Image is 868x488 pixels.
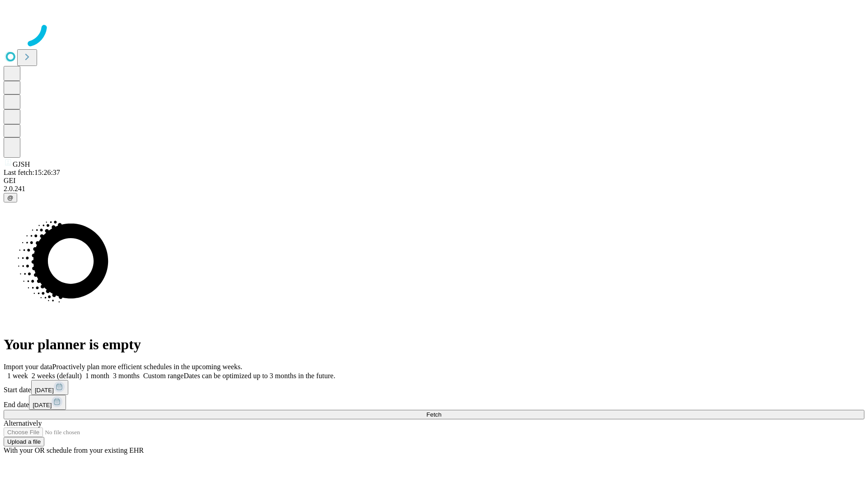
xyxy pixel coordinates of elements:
[4,363,52,371] span: Import your data
[29,395,66,410] button: [DATE]
[143,372,184,380] span: Custom range
[4,177,864,185] div: GEI
[4,437,44,446] button: Upload a file
[4,395,864,410] div: End date
[32,372,82,380] span: 2 weeks (default)
[4,380,864,395] div: Start date
[7,372,28,380] span: 1 week
[4,419,42,427] span: Alternatively
[35,387,54,394] span: [DATE]
[31,380,68,395] button: [DATE]
[113,372,140,380] span: 3 months
[4,410,864,419] button: Fetch
[85,372,109,380] span: 1 month
[7,194,14,201] span: @
[33,402,52,408] span: [DATE]
[13,160,30,168] span: GJSH
[4,169,60,176] span: Last fetch: 15:26:37
[184,372,335,380] span: Dates can be optimized up to 3 months in the future.
[4,185,864,193] div: 2.0.241
[52,363,242,371] span: Proactively plan more efficient schedules in the upcoming weeks.
[4,446,144,454] span: With your OR schedule from your existing EHR
[4,336,864,353] h1: Your planner is empty
[426,411,441,418] span: Fetch
[4,193,17,202] button: @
